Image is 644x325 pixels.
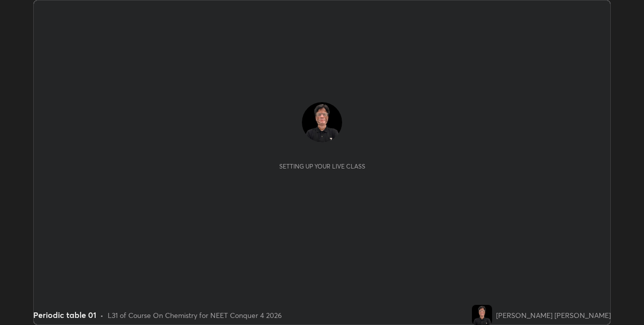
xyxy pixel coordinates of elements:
div: Setting up your live class [279,162,365,170]
div: L31 of Course On Chemistry for NEET Conquer 4 2026 [108,310,282,320]
img: 40b537e17f824c218519f48a3931a8a5.jpg [472,305,492,325]
div: • [100,310,104,320]
img: 40b537e17f824c218519f48a3931a8a5.jpg [302,102,342,142]
div: [PERSON_NAME] [PERSON_NAME] [496,310,611,320]
div: Periodic table 01 [33,309,96,321]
